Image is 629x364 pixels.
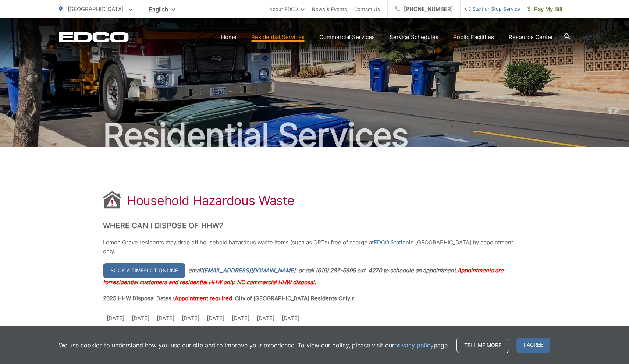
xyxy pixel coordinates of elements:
[374,238,409,247] a: EDCO Station
[127,193,295,208] h1: Household Hazardous Waste
[203,310,228,326] td: [DATE]
[175,295,232,302] span: Appointment required
[516,338,550,353] span: I agree
[103,267,504,286] span: Appointments are for . NO commercial HHW disposal.
[59,117,570,154] h2: Residential Services
[527,5,562,14] span: Pay My Bill
[354,5,380,14] a: Contact Us
[509,33,553,42] a: Resource Center
[228,310,253,326] td: [DATE]
[132,314,149,323] p: [DATE]
[103,295,355,302] span: 2025 HHW Disposal Dates ( . City of [GEOGRAPHIC_DATA] Residents Only.):
[68,6,124,13] span: [GEOGRAPHIC_DATA]
[143,3,181,16] span: English
[453,33,494,42] a: Public Facilities
[394,341,434,350] a: privacy policy
[221,33,237,42] a: Home
[59,32,129,42] a: EDCD logo. Return to the homepage.
[202,266,295,275] a: [EMAIL_ADDRESS][DOMAIN_NAME]
[319,33,375,42] a: Commercial Services
[390,33,438,42] a: Service Schedules
[456,338,509,353] a: Tell me more
[103,310,128,326] td: [DATE]
[59,341,449,350] p: We use cookies to understand how you use our site and to improve your experience. To view our pol...
[251,33,305,42] a: Residential Services
[182,314,199,323] p: [DATE]
[278,310,303,326] td: [DATE]
[153,310,178,326] td: [DATE]
[103,238,526,256] p: Lemon Grove residents may drop off household hazardous waste items (such as CRTs) free of charge ...
[312,5,347,14] a: News & Events
[103,267,504,286] em: , email , or call (619) 287-5696 ext. 4270 to schedule an appointment.
[103,263,185,278] a: Book a timeslot online
[110,279,234,286] span: residential customers and residential HHW only
[253,310,278,326] td: [DATE]
[103,221,526,230] h2: Where Can I Dispose of HHW?
[269,5,305,14] a: About EDCO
